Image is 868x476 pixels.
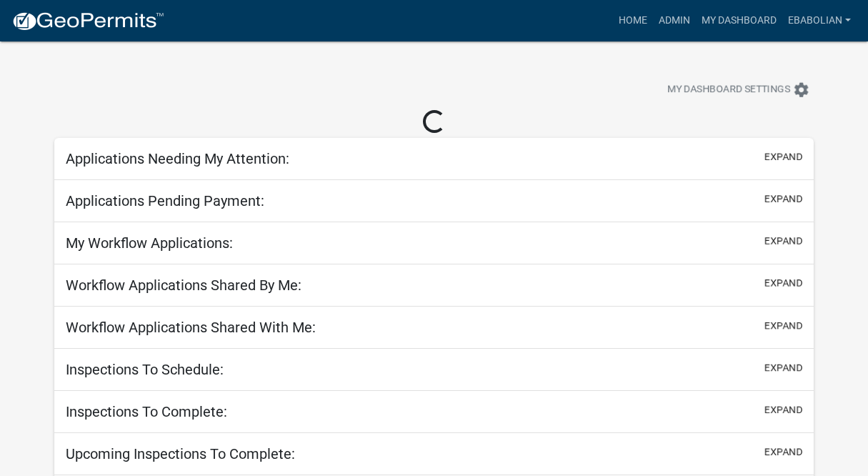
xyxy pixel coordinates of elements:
[764,445,802,460] button: expand
[613,7,653,34] a: Home
[764,192,802,207] button: expand
[66,234,233,252] h5: My Workflow Applications:
[764,276,802,291] button: expand
[653,7,696,34] a: Admin
[66,445,295,462] h5: Upcoming Inspections To Complete:
[764,234,802,249] button: expand
[66,277,301,294] h5: Workflow Applications Shared By Me:
[66,361,224,378] h5: Inspections To Schedule:
[764,402,802,417] button: expand
[764,360,802,375] button: expand
[696,7,782,34] a: My Dashboard
[66,192,264,209] h5: Applications Pending Payment:
[782,7,857,34] a: ebabolian
[764,318,802,333] button: expand
[66,150,289,167] h5: Applications Needing My Attention:
[656,76,822,104] button: My Dashboard Settingssettings
[66,319,316,336] h5: Workflow Applications Shared With Me:
[667,81,790,99] span: My Dashboard Settings
[66,403,227,420] h5: Inspections To Complete:
[793,81,810,99] i: settings
[764,149,802,164] button: expand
